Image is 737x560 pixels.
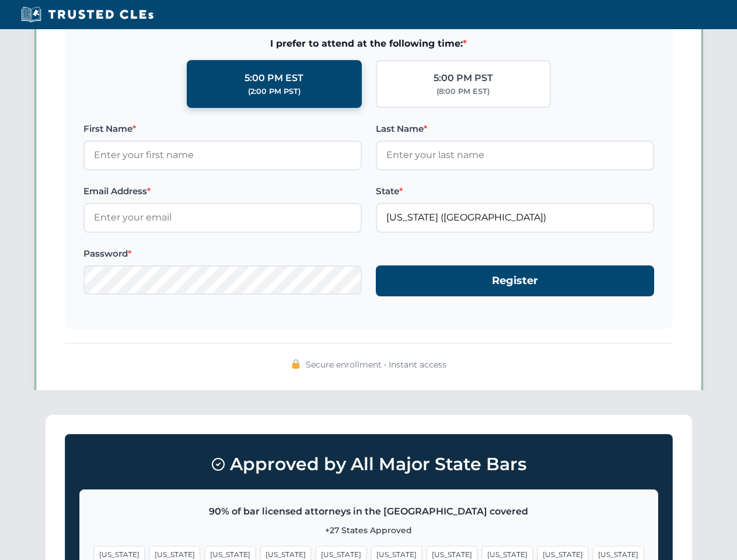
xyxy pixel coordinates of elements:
[83,36,654,51] span: I prefer to attend at the following time:
[83,247,362,261] label: Password
[376,203,654,232] input: Florida (FL)
[306,358,446,371] span: Secure enrollment • Instant access
[83,122,362,136] label: First Name
[434,71,493,86] div: 5:00 PM PST
[244,71,303,86] div: 5:00 PM EST
[18,6,157,23] img: Trusted CLEs
[83,184,362,198] label: Email Address
[376,265,654,296] button: Register
[94,504,644,519] p: 90% of bar licensed attorneys in the [GEOGRAPHIC_DATA] covered
[94,524,644,537] p: +27 States Approved
[291,359,301,369] img: 🔒
[376,122,654,136] label: Last Name
[83,141,362,170] input: Enter your first name
[83,203,362,232] input: Enter your email
[248,86,301,97] div: (2:00 PM PST)
[376,141,654,170] input: Enter your last name
[376,184,654,198] label: State
[436,86,490,97] div: (8:00 PM EST)
[79,449,658,480] h3: Approved by All Major State Bars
